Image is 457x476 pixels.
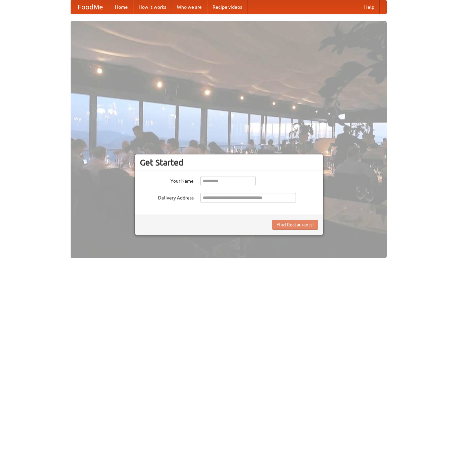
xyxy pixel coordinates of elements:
[71,0,110,14] a: FoodMe
[133,0,172,14] a: How it works
[140,157,318,168] h3: Get Started
[110,0,133,14] a: Home
[140,176,194,184] label: Your Name
[272,220,318,230] button: Find Restaurants!
[140,193,194,201] label: Delivery Address
[359,0,380,14] a: Help
[172,0,207,14] a: Who we are
[207,0,247,14] a: Recipe videos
